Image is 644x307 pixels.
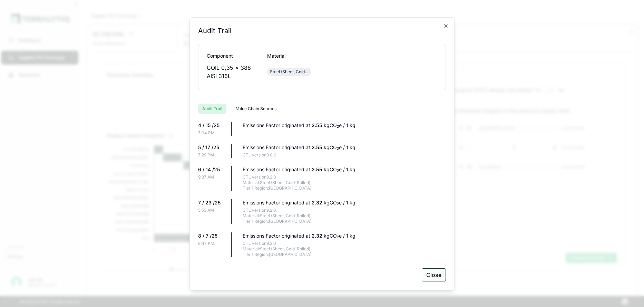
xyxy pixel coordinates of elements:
div: 5:53 AM [198,208,226,213]
div: CTL version 9.2.0 [243,174,446,180]
div: Emissions Factor originated at kgCO e / 1 kg [243,144,446,151]
div: Steel (Sheet, Cold-Rolled) [270,69,309,75]
span: 2.55 [312,122,324,128]
button: Audit Trail [198,104,226,114]
div: 4 / 15 /25 [198,122,226,129]
div: Material [267,52,316,59]
span: 2.32 [312,200,324,205]
div: Emissions Factor originated at kgCO e / 1 kg [243,199,446,206]
div: 7 / 23 /25 [198,199,226,206]
div: Material: Steel (Sheet, Cold-Rolled) [243,246,446,252]
div: CTL version 9.0.0 [243,152,446,158]
div: CTL version 9.3.0 [243,241,446,246]
div: Emissions Factor originated at kgCO e / 1 kg [243,122,446,129]
div: Material: Steel (Sheet, Cold-Rolled) [243,213,446,219]
sub: 2 [337,146,339,151]
div: 7:29 PM [198,152,226,158]
div: 9:37 AM [198,174,226,180]
div: 6 / 14 /25 [198,166,226,173]
div: 8 / 7 /25 [198,232,226,239]
div: CTL version 9.2.0 [243,208,446,213]
div: Emissions Factor originated at kgCO e / 1 kg [243,232,446,239]
sub: 2 [337,124,339,129]
div: Component [207,52,256,59]
h2: Audit Trail [198,26,232,36]
div: 8:47 PM [198,241,226,246]
div: Material: Steel (Sheet, Cold-Rolled) [243,180,446,185]
button: Value Chain Sources [232,104,281,114]
span: 2.32 [312,233,324,239]
div: COIL 0,35 x 388 AISI 316L [207,64,256,80]
div: 5 / 17 /25 [198,144,226,151]
div: Emissions Factor originated at kgCO e / 1 kg [243,166,446,173]
div: Tier 1 Region: [GEOGRAPHIC_DATA] [243,219,446,224]
button: Close [422,268,446,281]
span: 2.55 [312,144,324,150]
sub: 2 [337,202,339,206]
sub: 2 [337,169,339,173]
div: Tier 1 Region: [GEOGRAPHIC_DATA] [243,252,446,257]
div: 7:04 PM [198,130,226,136]
div: Tier 1 Region: [GEOGRAPHIC_DATA] [243,185,446,191]
div: RFI tabs [198,98,446,114]
sub: 2 [337,235,339,239]
span: 2.55 [312,166,324,172]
